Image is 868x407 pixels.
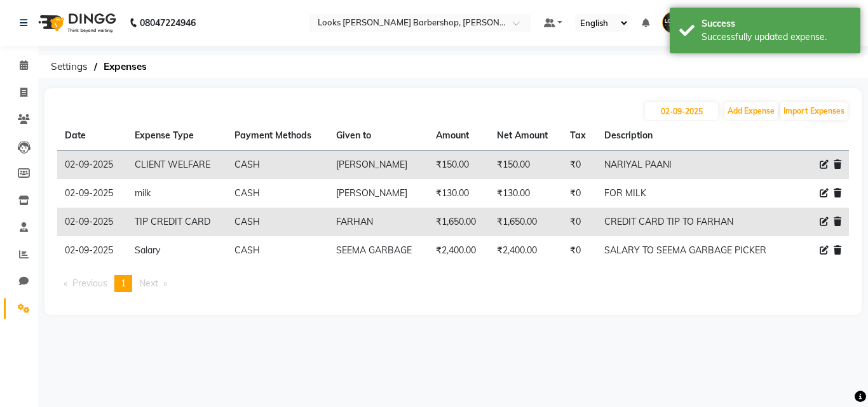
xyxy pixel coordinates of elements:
td: 02-09-2025 [57,179,127,208]
th: Description [597,121,792,150]
td: CASH [227,208,329,236]
td: FOR MILK [597,179,792,208]
td: ₹0 [562,150,597,180]
td: ₹1,650.00 [489,208,562,236]
td: NARIYAL PAANI [597,150,792,180]
td: ₹0 [562,179,597,208]
td: 02-09-2025 [57,208,127,236]
td: CASH [227,236,329,265]
th: Date [57,121,127,150]
th: Given to [329,121,428,150]
td: Salary [127,236,227,265]
td: ₹130.00 [428,179,489,208]
td: CLIENT WELFARE [127,150,227,180]
td: 02-09-2025 [57,150,127,180]
td: ₹150.00 [428,150,489,180]
td: ₹2,400.00 [428,236,489,265]
th: Payment Methods [227,121,329,150]
nav: Pagination [57,275,849,292]
span: 1 [121,277,126,289]
span: Expenses [97,55,153,78]
img: Looks Karol Bagh Barbershop [662,11,684,34]
span: Next [139,277,158,289]
b: 08047224946 [140,5,196,41]
button: Import Expenses [780,102,848,120]
td: [PERSON_NAME] [329,179,428,208]
td: SEEMA GARBAGE [329,236,428,265]
td: ₹2,400.00 [489,236,562,265]
th: Tax [562,121,597,150]
td: 02-09-2025 [57,236,127,265]
img: logo [32,5,119,41]
td: milk [127,179,227,208]
td: ₹130.00 [489,179,562,208]
td: CREDIT CARD TIP TO FARHAN [597,208,792,236]
td: FARHAN [329,208,428,236]
span: Previous [72,277,107,289]
td: [PERSON_NAME] [329,150,428,180]
th: Expense Type [127,121,227,150]
td: ₹1,650.00 [428,208,489,236]
td: ₹0 [562,208,597,236]
input: PLACEHOLDER.DATE [645,102,718,120]
td: ₹150.00 [489,150,562,180]
div: Success [702,17,851,30]
button: Add Expense [724,102,778,120]
td: SALARY TO SEEMA GARBAGE PICKER [597,236,792,265]
div: Successfully updated expense. [702,30,851,44]
th: Amount [428,121,489,150]
td: TIP CREDIT CARD [127,208,227,236]
td: ₹0 [562,236,597,265]
span: Settings [44,55,94,78]
td: CASH [227,179,329,208]
td: CASH [227,150,329,180]
th: Net Amount [489,121,562,150]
